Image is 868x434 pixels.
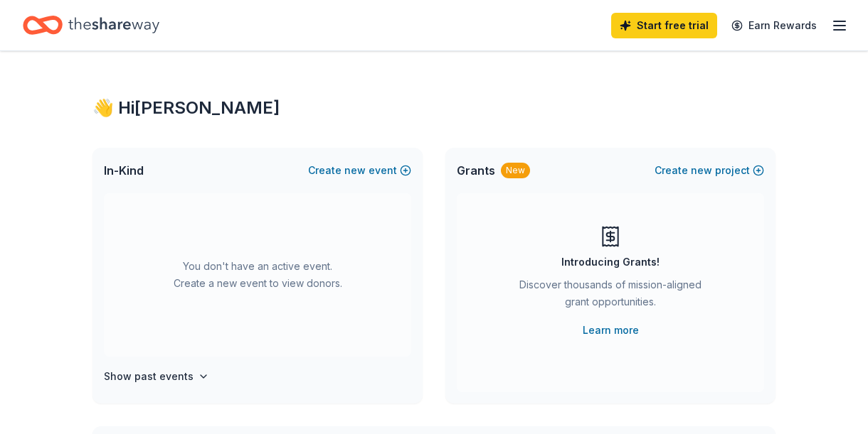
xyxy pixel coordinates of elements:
[344,162,366,179] span: new
[308,162,411,179] button: Createnewevent
[457,162,495,179] span: Grants
[723,13,825,38] a: Earn Rewards
[583,322,639,339] a: Learn more
[104,193,411,357] div: You don't have an active event. Create a new event to view donors.
[514,276,707,316] div: Discover thousands of mission-aligned grant opportunities.
[501,163,530,178] div: New
[104,162,144,179] span: In-Kind
[655,162,764,179] button: Createnewproject
[104,368,194,385] h4: Show past events
[691,162,712,179] span: new
[104,368,209,385] button: Show past events
[92,97,776,119] div: 👋 Hi [PERSON_NAME]
[611,13,717,38] a: Start free trial
[23,9,159,42] a: Home
[561,254,660,271] div: Introducing Grants!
